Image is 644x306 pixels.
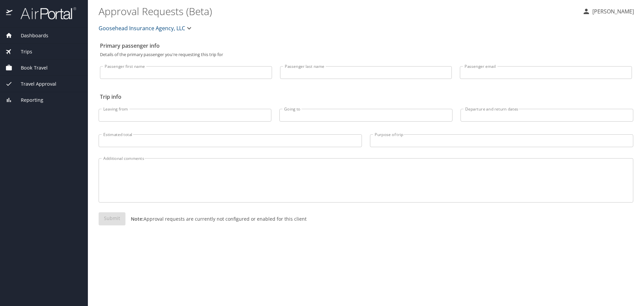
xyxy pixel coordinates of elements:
[96,21,196,35] button: Goosehead Insurance Agency, LLC
[100,91,632,102] h2: Trip info
[12,80,56,88] span: Travel Approval
[590,7,634,15] p: [PERSON_NAME]
[12,96,43,104] span: Reporting
[125,215,307,222] p: Approval requests are currently not configured or enabled for this client
[6,7,13,20] img: icon-airportal.png
[13,7,76,20] img: airportal-logo.png
[99,1,577,21] h1: Approval Requests (Beta)
[99,24,185,33] span: Goosehead Insurance Agency, LLC
[12,64,48,72] span: Book Travel
[580,5,637,17] button: [PERSON_NAME]
[100,52,632,57] p: Details of the primary passenger you're requesting this trip for
[100,40,632,51] h2: Primary passenger info
[12,48,32,55] span: Trips
[12,32,48,39] span: Dashboards
[131,216,144,222] strong: Note:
